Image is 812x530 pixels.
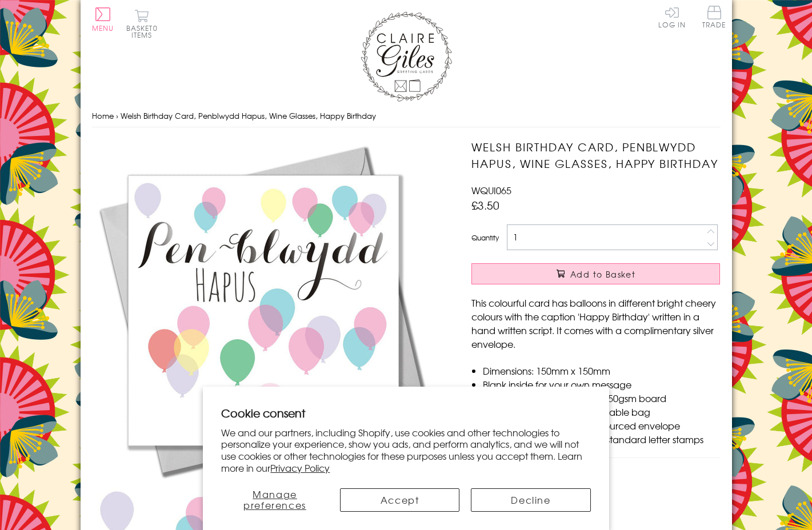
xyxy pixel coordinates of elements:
[92,105,721,128] nav: breadcrumbs
[471,296,720,351] p: This colourful card has balloons in different bright cheery colours with the caption 'Happy Birth...
[471,488,590,512] button: Decline
[243,487,306,512] span: Manage preferences
[658,6,686,28] a: Log In
[471,183,511,197] span: WQUI065
[340,488,459,512] button: Accept
[92,110,114,121] a: Home
[116,110,118,121] span: ›
[483,378,720,391] li: Blank inside for your own message
[221,488,329,512] button: Manage preferences
[270,461,330,475] a: Privacy Policy
[92,7,114,31] button: Menu
[221,405,591,421] h2: Cookie consent
[92,139,435,481] img: Welsh Birthday Card, Penblwydd Hapus, Wine Glasses, Happy Birthday
[702,6,726,28] span: Trade
[471,232,499,243] label: Quantity
[702,6,726,30] a: Trade
[471,139,720,172] h1: Welsh Birthday Card, Penblwydd Hapus, Wine Glasses, Happy Birthday
[121,110,376,121] span: Welsh Birthday Card, Penblwydd Hapus, Wine Glasses, Happy Birthday
[483,364,720,378] li: Dimensions: 150mm x 150mm
[471,197,499,213] span: £3.50
[471,263,720,284] button: Add to Basket
[361,11,452,102] img: Claire Giles Greetings Cards
[131,23,158,40] span: 0 items
[221,427,591,474] p: We and our partners, including Shopify, use cookies and other technologies to personalize your ex...
[92,23,114,33] span: Menu
[570,268,635,280] span: Add to Basket
[126,9,158,38] button: Basket0 items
